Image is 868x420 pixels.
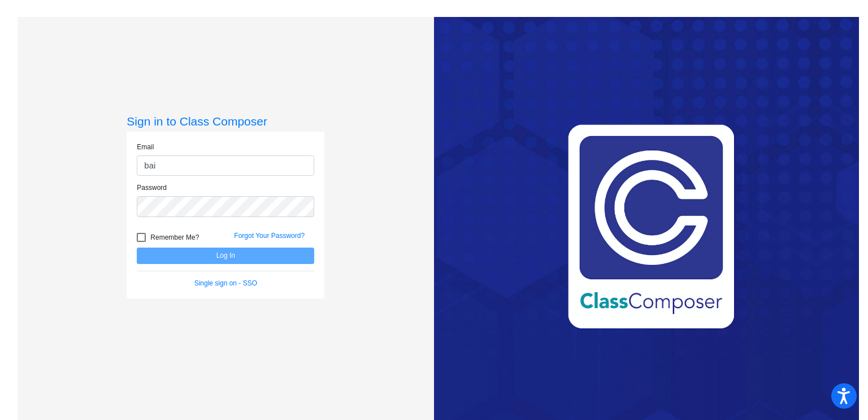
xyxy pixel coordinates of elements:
[137,142,154,152] label: Email
[137,248,314,264] button: Log In
[137,183,167,193] label: Password
[234,232,305,240] a: Forgot Your Password?
[127,114,324,128] h3: Sign in to Class Composer
[194,279,257,287] a: Single sign on - SSO
[150,231,199,244] span: Remember Me?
